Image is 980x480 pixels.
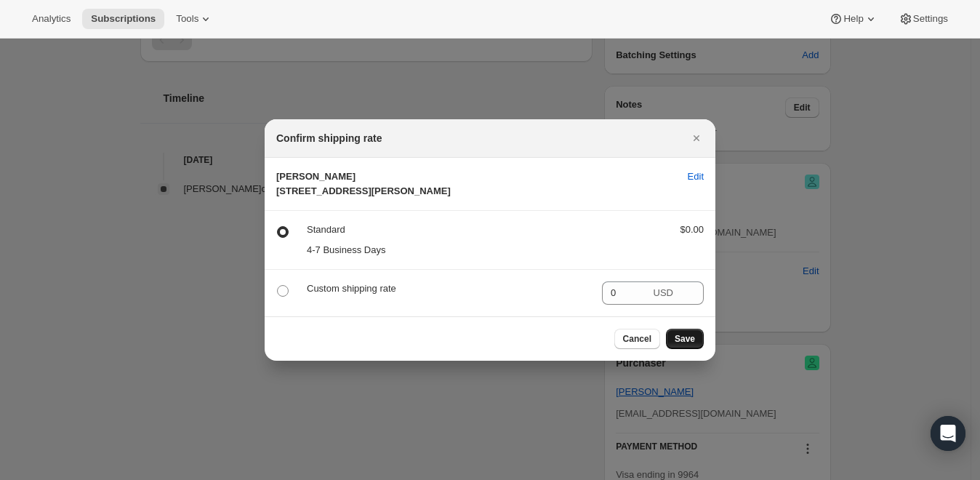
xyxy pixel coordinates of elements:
[686,128,707,148] button: Close
[843,13,863,25] span: Help
[675,333,695,345] span: Save
[666,329,704,349] button: Save
[167,9,222,29] button: Tools
[276,171,451,196] span: [PERSON_NAME] [STREET_ADDRESS][PERSON_NAME]
[176,13,198,25] span: Tools
[23,9,79,29] button: Analytics
[91,13,156,25] span: Subscriptions
[913,13,948,25] span: Settings
[680,224,704,235] span: $0.00
[82,9,164,29] button: Subscriptions
[32,13,71,25] span: Analytics
[307,243,656,257] p: 4-7 Business Days
[820,9,886,29] button: Help
[276,131,382,145] h2: Confirm shipping rate
[307,223,656,237] p: Standard
[307,281,590,296] p: Custom shipping rate
[890,9,957,29] button: Settings
[679,165,712,188] button: Edit
[614,329,660,349] button: Cancel
[654,287,673,298] span: USD
[688,169,704,184] span: Edit
[623,333,651,345] span: Cancel
[931,416,965,451] div: Open Intercom Messenger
